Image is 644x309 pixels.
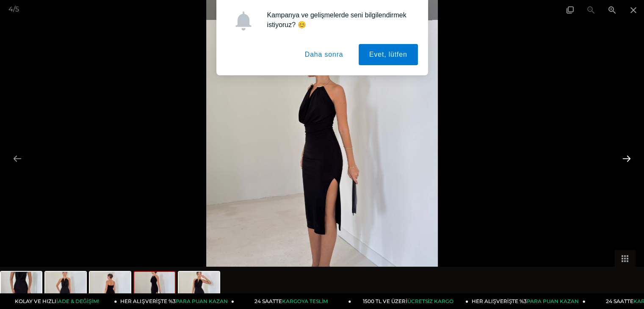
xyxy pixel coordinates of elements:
img: denli-elbise-26k086-1-a8fe.jpg [134,272,175,304]
img: denli-elbise-26k086-630cd2.jpg [1,272,41,304]
a: 24 SAATTEKARGOYA TESLİM [234,293,351,309]
span: ÜCRETSİZ KARGO [407,298,453,304]
button: Toggle thumbnails [614,250,636,267]
button: Evet, lütfen [359,44,418,65]
img: denli-elbise-26k086-664-7c.jpg [179,272,219,304]
a: HER ALIŞVERİŞTE %3PARA PUAN KAZAN [117,293,235,309]
div: Kampanya ve gelişmelerde seni bilgilendirmek istiyoruz? 😊 [260,10,418,30]
button: Daha sonra [294,44,354,65]
a: 1500 TL VE ÜZERİÜCRETSİZ KARGO [351,293,469,309]
a: HER ALIŞVERİŞTE %3PARA PUAN KAZAN [468,293,586,309]
img: denli-elbise-26k086--370c-.jpg [90,272,130,304]
img: notification icon [234,11,253,30]
span: İADE & DEĞİŞİM! [56,298,99,304]
span: KARGOYA TESLİM [282,298,328,304]
span: PARA PUAN KAZAN [527,298,579,304]
span: PARA PUAN KAZAN [176,298,228,304]
img: denli-elbise-26k086-5b7a7c.jpg [45,272,86,304]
